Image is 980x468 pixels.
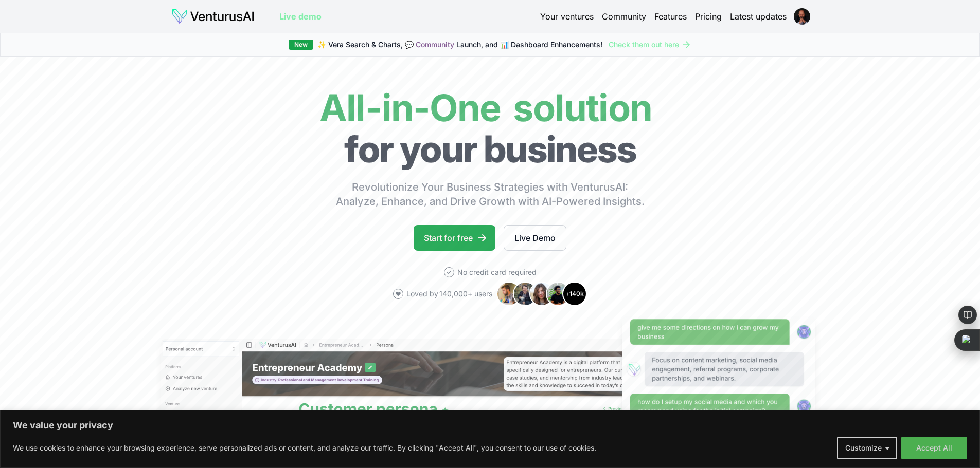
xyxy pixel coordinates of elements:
img: Avatar 3 [529,282,554,306]
img: ACg8ocI5RoTSUwXgM08Ltv8GezqRYCGeiTtuWagsAGlwCkNgZTHzxZQWLQ=s96-c [794,8,810,25]
p: We use cookies to enhance your browsing experience, serve personalized ads or content, and analyz... [13,442,596,454]
div: New [289,40,313,50]
button: Accept All [901,437,967,459]
img: logo [171,8,255,25]
a: Live Demo [504,225,566,251]
a: Check them out here [609,40,691,50]
a: Your ventures [540,10,594,23]
img: Avatar 1 [496,282,521,306]
a: Community [602,10,646,23]
a: Start for free [414,225,495,251]
span: ✨ Vera Search & Charts, 💬 Launch, and 📊 Dashboard Enhancements! [317,40,602,50]
a: Pricing [695,10,722,23]
a: Community [416,40,454,49]
a: Live demo [279,10,322,23]
img: Avatar 2 [513,282,538,306]
a: Latest updates [730,10,787,23]
button: Customize [837,437,897,459]
img: Avatar 4 [546,282,571,306]
p: We value your privacy [13,419,967,432]
a: Features [654,10,687,23]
